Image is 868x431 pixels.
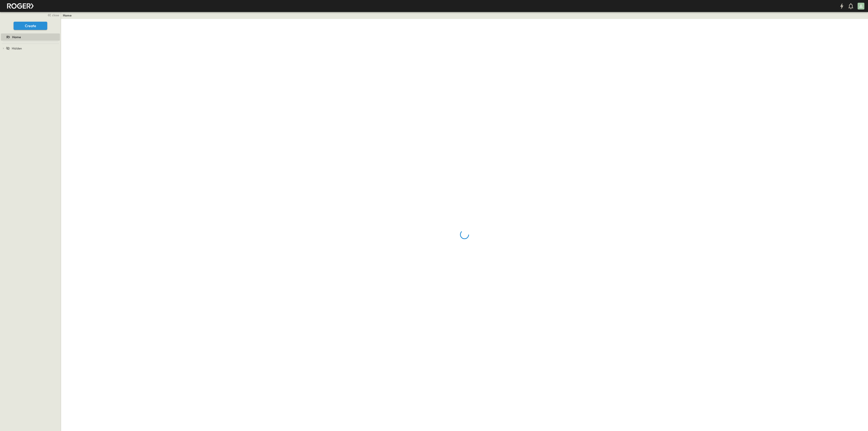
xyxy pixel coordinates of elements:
nav: breadcrumbs [63,13,74,18]
span: close [52,13,59,17]
a: Home [63,13,72,18]
button: close [45,12,60,18]
span: Hidden [12,46,22,51]
span: Home [12,35,21,39]
button: Create [14,22,47,30]
a: Home [1,34,59,40]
